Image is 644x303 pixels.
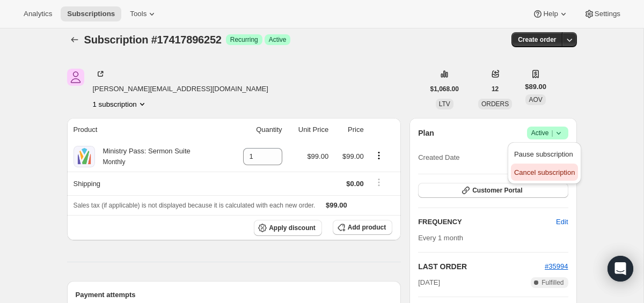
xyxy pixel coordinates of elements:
[577,6,627,21] button: Settings
[418,234,463,242] span: Every 1 month
[556,217,568,227] span: Edit
[531,128,564,138] span: Active
[95,146,191,167] div: Ministry Pass: Sermon Suite
[439,100,450,108] span: LTV
[332,118,367,142] th: Price
[61,6,121,21] button: Subscriptions
[342,152,364,160] span: $99.00
[24,10,52,18] span: Analytics
[74,146,95,167] img: product img
[370,176,387,188] button: Shipping actions
[550,213,574,231] button: Edit
[424,82,465,97] button: $1,068.00
[481,100,509,108] span: ORDERS
[230,35,258,44] span: Recurring
[333,220,392,235] button: Add product
[370,150,387,161] button: Product actions
[418,152,459,163] span: Created Date
[254,220,322,236] button: Apply discount
[346,180,364,188] span: $0.00
[67,10,115,18] span: Subscriptions
[418,261,545,272] h2: LAST ORDER
[307,152,328,160] span: $99.00
[514,168,575,176] span: Cancel subscription
[511,164,578,181] button: Cancel subscription
[608,256,633,282] div: Open Intercom Messenger
[93,99,148,109] button: Product actions
[74,202,316,209] span: Sales tax (if applicable) is not displayed because it is calculated with each new order.
[84,34,222,46] span: Subscription #17417896252
[228,118,286,142] th: Quantity
[67,172,228,195] th: Shipping
[526,6,575,21] button: Help
[269,224,316,232] span: Apply discount
[418,183,568,198] button: Customer Portal
[518,35,556,44] span: Create order
[595,10,620,18] span: Settings
[485,82,505,97] button: 12
[67,69,84,86] span: null null
[418,217,556,227] h2: FREQUENCY
[551,129,553,137] span: |
[67,118,228,142] th: Product
[286,118,332,142] th: Unit Price
[545,261,568,272] button: #35994
[543,10,558,18] span: Help
[67,32,82,47] button: Subscriptions
[17,6,58,21] button: Analytics
[103,158,126,166] small: Monthly
[430,85,459,93] span: $1,068.00
[511,32,562,47] button: Create order
[418,277,440,288] span: [DATE]
[525,82,546,92] span: $89.00
[123,6,164,21] button: Tools
[418,128,434,138] h2: Plan
[545,262,568,270] a: #35994
[269,35,287,44] span: Active
[514,150,573,158] span: Pause subscription
[326,201,347,209] span: $99.00
[76,290,393,300] h2: Payment attempts
[130,10,147,18] span: Tools
[541,278,563,287] span: Fulfilled
[529,96,542,104] span: AOV
[348,223,386,232] span: Add product
[472,186,522,195] span: Customer Portal
[492,85,499,93] span: 12
[93,84,268,94] span: [PERSON_NAME][EMAIL_ADDRESS][DOMAIN_NAME]
[511,145,578,162] button: Pause subscription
